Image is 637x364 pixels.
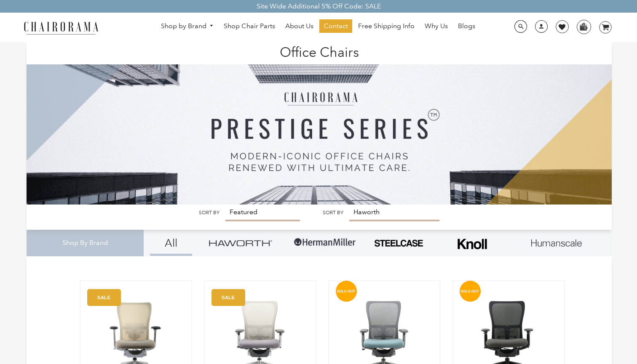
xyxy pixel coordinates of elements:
[358,22,415,31] span: Free Shipping Info
[458,22,475,31] span: Blogs
[531,239,582,247] img: Layer_1_1.png
[281,19,318,33] a: About Us
[285,22,313,31] span: About Us
[420,19,452,33] a: Why Us
[319,19,352,33] a: Contact
[35,42,603,60] h1: Office Chairs
[139,19,497,35] nav: DesktopNavigation
[454,19,479,33] a: Blogs
[337,289,355,293] text: SOLD-OUT
[150,230,192,256] a: All
[577,20,590,33] img: WhatsApp_Image_2024-07-12_at_16.23.01.webp
[19,20,103,35] img: chairorama
[27,42,611,205] img: Office Chairs
[97,295,110,300] text: SALE
[425,22,448,31] span: Why Us
[199,210,219,216] label: Sort by
[221,295,234,300] text: SALE
[293,230,356,255] img: Group-1.png
[27,230,144,256] div: Shop By Brand
[323,210,343,216] label: Sort by
[209,240,272,246] img: Group_4be16a4b-c81a-4a6e-a540-764d0a8faf6e.png
[373,239,424,248] img: PHOTO-2024-07-09-00-53-10-removebg-preview.png
[461,289,479,293] text: SOLD-OUT
[157,20,218,33] a: Shop by Brand
[224,22,275,31] span: Shop Chair Parts
[324,22,348,31] span: Contact
[354,19,419,33] a: Free Shipping Info
[455,233,489,255] img: Frame_4.png
[219,19,279,33] a: Shop Chair Parts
